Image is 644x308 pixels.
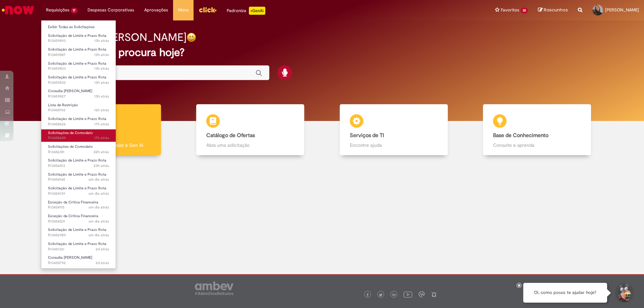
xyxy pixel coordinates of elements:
a: Aberto R13456181 : Solicitações de Comodato [41,143,116,156]
a: Aberto R13458609 : Solicitações de Comodato [41,129,116,142]
span: Solicitação de Limite e Prazo Rota [48,227,106,232]
span: Exceção da Crítica Financeira [48,200,98,205]
img: logo_footer_youtube.png [404,290,412,299]
span: R13459893 [48,38,109,44]
span: Solicitação de Limite e Prazo Rota [48,172,106,177]
span: um dia atrás [89,177,109,182]
span: Solicitação de Limite e Prazo Rota [48,158,106,163]
span: 16h atrás [94,108,109,113]
time: 27/08/2025 15:04:34 [89,233,109,238]
span: 13h atrás [94,80,109,85]
span: R13459833 [48,66,109,71]
span: Solicitação de Limite e Prazo Rota [48,33,106,38]
time: 28/08/2025 18:31:02 [94,66,109,71]
span: R13458765 [48,108,109,113]
span: um dia atrás [89,219,109,224]
img: click_logo_yellow_360x200.png [199,5,217,15]
a: Aberto R13456013 : Solicitação de Limite e Prazo Rota [41,157,116,169]
span: Solicitação de Limite e Prazo Rota [48,186,106,191]
span: Favoritos [501,7,519,13]
span: 13h atrás [94,66,109,71]
a: Exibir Todas as Solicitações [41,23,116,31]
a: Aberto R13452989 : Solicitação de Limite e Prazo Rota [41,226,116,239]
span: Despesas Corporativas [88,7,134,13]
span: 13h atrás [94,94,109,99]
a: Aberto R13459887 : Solicitação de Limite e Prazo Rota [41,46,116,58]
span: R13454031 [48,219,109,224]
span: 22h atrás [94,149,109,155]
a: Aberto R13454115 : Exceção da Crítica Financeira [41,199,116,211]
p: Abra uma solicitação [206,142,294,148]
b: Serviços de TI [350,132,384,139]
a: Aberto R13459832 : Solicitação de Limite e Prazo Rota [41,74,116,86]
span: 17 [71,8,77,13]
span: Lista de Restrição [48,103,78,108]
span: R13458609 [48,135,109,141]
div: Oi, como posso te ajudar hoje? [523,283,607,303]
a: Aberto R13454148 : Solicitação de Limite e Prazo Rota [41,171,116,183]
a: Aberto R13459827 : Consulta Serasa [41,87,116,100]
a: Serviços de TI Encontre ajuda [322,104,466,156]
a: Tirar dúvidas Tirar dúvidas com Lupi Assist e Gen Ai [35,104,179,156]
span: 2d atrás [96,260,109,265]
img: happy-face.png [186,33,196,42]
span: um dia atrás [89,233,109,238]
span: Consulta [PERSON_NAME] [48,255,92,260]
img: logo_footer_facebook.png [366,293,369,297]
img: logo_footer_ambev_rotulo_gray.png [195,282,233,295]
span: 23h atrás [94,163,109,168]
a: Base de Conhecimento Consulte e aprenda [466,104,609,156]
time: 27/08/2025 18:15:52 [89,191,109,196]
span: Solicitação de Limite e Prazo Rota [48,241,106,246]
span: Aprovações [144,7,168,13]
time: 27/08/2025 10:13:36 [96,247,109,252]
a: Aberto R13459893 : Solicitação de Limite e Prazo Rota [41,32,116,45]
span: 17h atrás [94,122,109,127]
time: 28/08/2025 15:19:47 [94,122,109,127]
span: 17h atrás [94,135,109,140]
p: +GenAi [249,7,265,15]
a: Aberto R13459833 : Solicitação de Limite e Prazo Rota [41,60,116,72]
span: [PERSON_NAME] [605,7,639,13]
span: Solicitação de Limite e Prazo Rota [48,116,106,121]
span: 2d atrás [96,247,109,252]
img: logo_footer_workplace.png [419,291,425,297]
span: R13459887 [48,52,109,58]
time: 28/08/2025 09:06:11 [94,163,109,168]
span: Solicitação de Limite e Prazo Rota [48,47,106,52]
a: Rascunhos [538,7,568,13]
a: Aberto R13458765 : Lista de Restrição [41,102,116,114]
span: 13h atrás [94,52,109,57]
time: 28/08/2025 18:50:48 [94,38,109,43]
time: 27/08/2025 17:45:05 [89,219,109,224]
a: Aberto R13450792 : Consulta Serasa [41,254,116,266]
span: More [178,7,189,13]
time: 28/08/2025 18:30:39 [94,80,109,85]
p: Encontre ajuda [350,142,438,148]
span: Requisições [46,7,69,13]
span: Consulta [PERSON_NAME] [48,88,92,94]
div: Padroniza [227,7,265,15]
span: Solicitação de Limite e Prazo Rota [48,61,106,66]
time: 28/08/2025 15:17:29 [94,135,109,140]
h2: Bom dia, [PERSON_NAME] [58,32,186,43]
a: Aberto R13454031 : Exceção da Crítica Financeira [41,212,116,225]
span: R13459827 [48,94,109,99]
span: um dia atrás [89,191,109,196]
time: 28/08/2025 18:49:01 [94,52,109,57]
span: R13459832 [48,80,109,85]
img: ServiceNow [1,3,35,17]
span: Solicitação de Limite e Prazo Rota [48,75,106,80]
span: Solicitações de Comodato [48,144,93,149]
a: Catálogo de Ofertas Abra uma solicitação [179,104,322,156]
a: Aberto R13451361 : Solicitação de Limite e Prazo Rota [41,240,116,253]
img: logo_footer_naosei.png [431,291,437,297]
time: 27/08/2025 08:45:26 [96,260,109,265]
span: R13454139 [48,191,109,196]
img: logo_footer_twitter.png [379,293,382,297]
time: 28/08/2025 15:38:43 [94,108,109,113]
span: R13451361 [48,247,109,252]
span: 13h atrás [94,38,109,43]
p: Consulte e aprenda [493,142,581,148]
a: Aberto R13454139 : Solicitação de Limite e Prazo Rota [41,185,116,197]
